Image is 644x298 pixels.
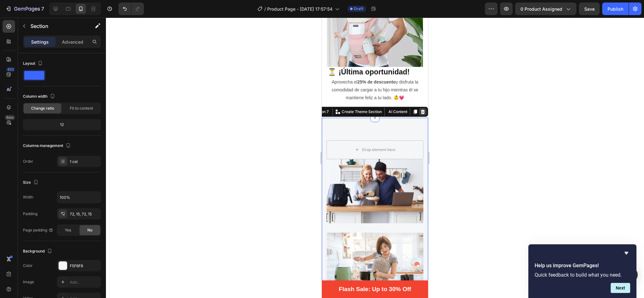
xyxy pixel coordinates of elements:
div: Order [23,159,33,164]
div: Padding [23,211,37,217]
div: Beta [5,115,15,120]
div: 12 [24,120,100,129]
div: Columns management [23,142,72,150]
p: 7 [41,5,44,13]
p: Settings [31,39,49,45]
p: Quick feedback to build what you need. [535,272,630,278]
p: Aprovecha el y disfruta la comodidad de cargar a tu hijo mientras él se mantiene feliz a tu lado. 👶💗 [6,61,101,84]
button: Next question [611,283,630,293]
iframe: Design area [322,18,428,298]
span: 0 product assigned [520,6,562,12]
div: 1 col [70,159,99,165]
span: Product Page - [DATE] 17:57:54 [267,6,333,12]
button: 0 product assigned [515,3,576,15]
div: 450 [6,67,15,72]
span: Yes [65,227,71,233]
p: Create Theme Section [20,91,60,97]
div: Undo/Redo [118,3,144,15]
button: 7 [3,3,47,15]
img: Alt Image [5,215,102,279]
div: 72, 15, 72, 15 [70,211,99,217]
div: Color [23,263,33,268]
div: Add... [70,279,99,285]
span: / [264,6,266,12]
img: Alt Image [5,142,102,206]
div: Publish [608,6,623,12]
span: No [87,227,92,233]
div: Column width [23,92,56,101]
div: F5F6F8 [70,263,99,269]
p: Advanced [62,39,83,45]
div: Size [23,178,40,187]
div: Background [23,247,53,256]
strong: 25% de descuento [36,62,74,67]
div: Drop element here [40,130,74,135]
div: Width [23,194,33,200]
div: Layout [23,59,44,68]
span: Draft [354,6,363,12]
h2: ⏳ ¡Última oportunidad! [5,49,101,60]
div: Help us improve GemPages! [535,249,630,293]
input: Auto [57,192,101,203]
div: Page padding [23,227,53,233]
div: Image [23,279,34,285]
p: Section [30,22,82,30]
span: Fit to content [70,106,93,111]
button: AI Content [64,90,87,98]
button: Publish [602,3,629,15]
button: Save [579,3,600,15]
span: Save [584,6,595,12]
h2: Help us improve GemPages! [535,262,630,269]
button: Hide survey [623,249,630,257]
span: Change ratio [31,106,54,111]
